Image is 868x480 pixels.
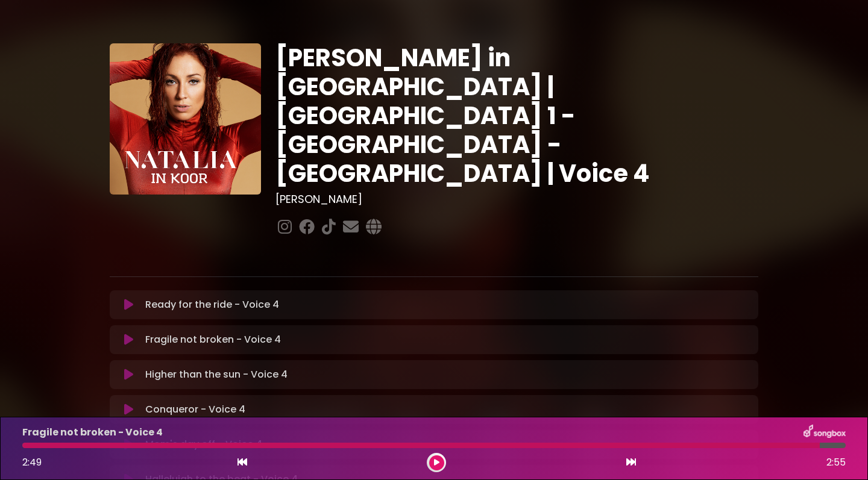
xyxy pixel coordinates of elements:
p: Conqueror - Voice 4 [145,402,245,417]
img: songbox-logo-white.png [804,425,846,440]
span: 2:55 [826,455,846,470]
span: 2:49 [22,455,42,469]
p: Higher than the sun - Voice 4 [145,367,288,382]
p: Ready for the ride - Voice 4 [145,298,279,312]
h1: [PERSON_NAME] in [GEOGRAPHIC_DATA] | [GEOGRAPHIC_DATA] 1 - [GEOGRAPHIC_DATA] - [GEOGRAPHIC_DATA] ... [275,43,758,188]
p: Fragile not broken - Voice 4 [22,425,163,440]
img: YTVS25JmS9CLUqXqkEhs [110,43,261,195]
h3: [PERSON_NAME] [275,193,758,206]
p: Fragile not broken - Voice 4 [145,332,281,347]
